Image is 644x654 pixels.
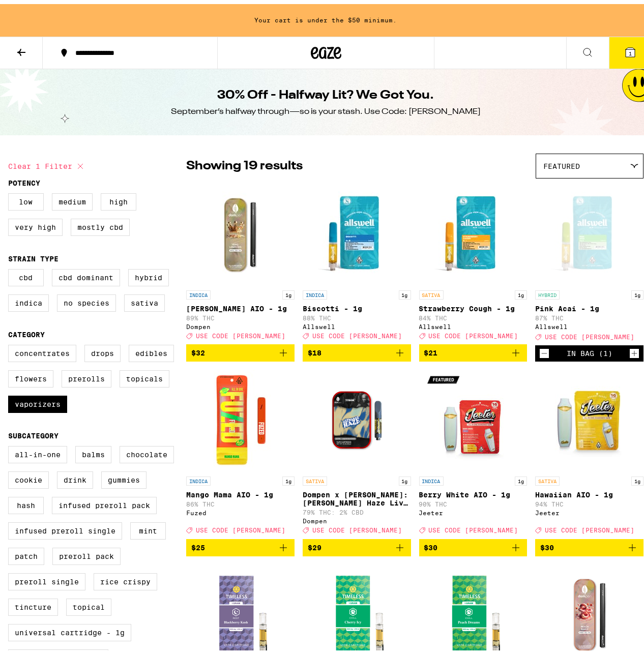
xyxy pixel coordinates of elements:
button: Increment [629,344,639,354]
p: 79% THC: 2% CBD [303,505,411,512]
label: Indica [8,290,49,308]
h1: 30% Off - Halfway Lit? We Got You. [218,83,434,100]
legend: Category [8,326,45,335]
span: USE CODE [PERSON_NAME] [545,330,634,336]
span: USE CODE [PERSON_NAME] [545,523,634,530]
p: 90% THC [419,497,528,503]
a: Open page for Strawberry Cough - 1g from Allswell [419,180,528,340]
label: Infused Preroll Pack [52,493,157,510]
label: Topicals [120,366,169,383]
img: Allswell - Biscotti - 1g [306,180,407,281]
p: Strawberry Cough - 1g [419,301,528,309]
label: Universal Cartridge - 1g [8,620,131,637]
p: INDICA [419,472,444,482]
button: Add to bag [303,535,411,552]
span: $18 [308,345,321,353]
p: Pink Acai - 1g [535,301,643,309]
div: Allswell [419,319,528,326]
legend: Strain Type [8,251,58,259]
a: Open page for Berry White AIO - 1g from Jeeter [419,366,528,534]
p: Mango Mama AIO - 1g [186,487,295,495]
p: 1g [282,472,295,482]
span: USE CODE [PERSON_NAME] [312,329,402,335]
label: Infused Preroll Single [8,518,122,536]
p: Showing 19 results [186,154,303,171]
label: Mint [130,518,166,536]
div: Fuzed [186,506,295,512]
div: In Bag (1) [567,345,612,353]
p: 1g [399,286,411,295]
div: Jeeter [535,506,643,512]
span: $32 [191,345,205,353]
p: 1g [631,286,643,295]
label: High [101,189,136,206]
img: Jeeter - Hawaiian AIO - 1g [539,366,640,467]
button: Clear 1 filter [8,150,86,175]
div: September’s halfway through—so is your stash. Use Code: [PERSON_NAME] [171,102,481,113]
p: SATIVA [419,286,444,295]
label: Rice Crispy [94,569,157,586]
label: Drops [84,341,121,358]
p: 1g [515,286,527,295]
label: Prerolls [62,366,111,383]
p: 1g [399,472,411,482]
img: Allswell - Strawberry Cough - 1g [422,180,524,281]
span: USE CODE [PERSON_NAME] [196,523,285,530]
p: SATIVA [535,472,560,482]
span: USE CODE [PERSON_NAME] [429,523,518,530]
button: Add to bag [535,535,643,552]
img: Jeeter - Berry White AIO - 1g [422,366,524,467]
label: Very High [8,215,63,232]
label: Sativa [124,290,165,308]
div: Dompen [186,319,295,326]
legend: Potency [8,175,40,183]
label: Topical [66,594,111,612]
label: Tincture [8,594,58,612]
label: Cookie [8,467,49,485]
label: Patch [8,544,44,561]
span: USE CODE [PERSON_NAME] [312,523,402,530]
p: HYBRID [535,286,560,295]
p: 1g [631,472,643,482]
p: 84% THC [419,311,528,317]
label: CBD Dominant [52,265,120,282]
span: $29 [308,540,321,548]
span: Hi. Need any help? [6,7,73,15]
label: Preroll Pack [52,544,121,561]
label: Drink [57,467,93,485]
span: $30 [424,540,438,548]
p: 87% THC [535,311,643,317]
label: Vaporizers [8,392,67,409]
p: Biscotti - 1g [303,301,411,309]
p: 88% THC [303,311,411,317]
p: 1g [515,472,527,482]
p: 1g [282,286,295,295]
p: Hawaiian AIO - 1g [535,487,643,495]
button: Add to bag [186,340,295,358]
a: Open page for King Louis XIII AIO - 1g from Dompen [186,180,295,340]
a: Open page for Hawaiian AIO - 1g from Jeeter [535,366,643,534]
div: Dompen [303,514,411,520]
label: Chocolate [120,442,174,459]
span: USE CODE [PERSON_NAME] [429,329,518,335]
span: $21 [424,345,438,353]
p: 86% THC [186,497,295,503]
label: Medium [52,189,93,206]
p: 89% THC [186,311,295,317]
a: Open page for Biscotti - 1g from Allswell [303,180,411,340]
button: Decrement [539,344,549,354]
img: Dompen - King Louis XIII AIO - 1g [189,180,291,281]
div: Allswell [303,319,411,326]
label: CBD [8,265,44,282]
p: SATIVA [303,472,327,482]
label: Hybrid [128,265,169,282]
a: Open page for Mango Mama AIO - 1g from Fuzed [186,366,295,534]
p: INDICA [186,286,211,295]
p: 94% THC [535,497,643,503]
label: Edibles [129,341,174,358]
span: USE CODE [PERSON_NAME] [196,329,285,335]
label: Concentrates [8,341,76,358]
label: Mostly CBD [71,215,130,232]
a: Open page for Pink Acai - 1g from Allswell [535,180,643,341]
legend: Subcategory [8,428,58,436]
